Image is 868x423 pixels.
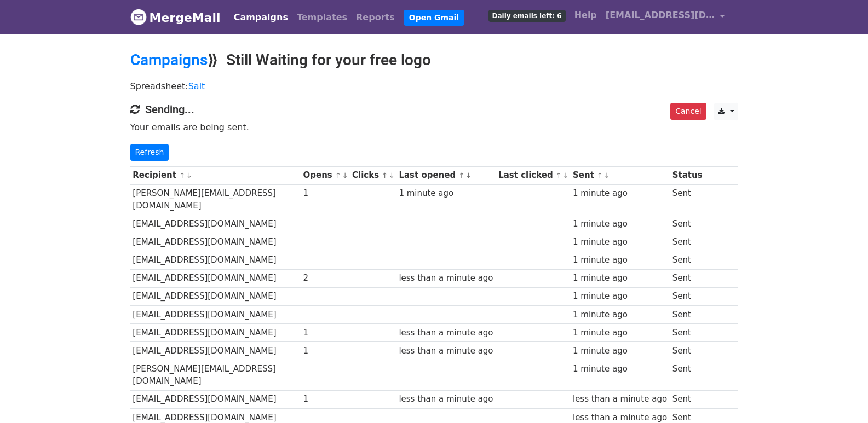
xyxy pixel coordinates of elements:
[130,287,301,305] td: [EMAIL_ADDRESS][DOMAIN_NAME]
[601,4,729,30] a: [EMAIL_ADDRESS][DOMAIN_NAME]
[573,272,667,285] div: 1 minute ago
[130,51,738,69] h2: ⟫ Still Waiting for your free logo
[130,341,301,360] td: [EMAIL_ADDRESS][DOMAIN_NAME]
[130,166,301,184] th: Recipient
[130,51,208,69] a: Campaigns
[130,251,301,269] td: [EMAIL_ADDRESS][DOMAIN_NAME]
[130,80,738,92] p: Spreadsheet:
[573,393,667,405] div: less than a minute ago
[563,171,569,179] a: ↓
[396,166,496,184] th: Last opened
[130,360,301,391] td: [PERSON_NAME][EMAIL_ADDRESS][DOMAIN_NAME]
[670,360,705,391] td: Sent
[130,233,301,251] td: [EMAIL_ADDRESS][DOMAIN_NAME]
[130,305,301,323] td: [EMAIL_ADDRESS][DOMAIN_NAME]
[670,103,706,120] a: Cancel
[570,166,670,184] th: Sent
[292,7,352,28] a: Templates
[597,171,603,179] a: ↑
[670,323,705,341] td: Sent
[399,272,493,285] div: less than a minute ago
[670,341,705,360] td: Sent
[186,171,192,179] a: ↓
[303,393,347,405] div: 1
[670,287,705,305] td: Sent
[670,390,705,408] td: Sent
[130,184,301,215] td: [PERSON_NAME][EMAIL_ADDRESS][DOMAIN_NAME]
[130,323,301,341] td: [EMAIL_ADDRESS][DOMAIN_NAME]
[303,327,347,339] div: 1
[404,10,464,26] a: Open Gmail
[670,184,705,215] td: Sent
[342,171,348,179] a: ↓
[303,187,347,200] div: 1
[488,10,566,22] span: Daily emails left: 6
[303,272,347,285] div: 2
[130,9,147,25] img: MergeMail logo
[496,166,570,184] th: Last clicked
[670,269,705,287] td: Sent
[670,215,705,233] td: Sent
[604,171,610,179] a: ↓
[570,4,601,26] a: Help
[130,269,301,287] td: [EMAIL_ADDRESS][DOMAIN_NAME]
[130,144,169,161] a: Refresh
[179,171,185,179] a: ↑
[573,327,667,339] div: 1 minute ago
[352,7,399,28] a: Reports
[130,6,221,29] a: MergeMail
[130,390,301,408] td: [EMAIL_ADDRESS][DOMAIN_NAME]
[573,236,667,248] div: 1 minute ago
[399,345,493,357] div: less than a minute ago
[130,215,301,233] td: [EMAIL_ADDRESS][DOMAIN_NAME]
[399,393,493,405] div: less than a minute ago
[301,166,350,184] th: Opens
[303,345,347,357] div: 1
[229,7,292,28] a: Campaigns
[389,171,395,179] a: ↓
[606,9,715,22] span: [EMAIL_ADDRESS][DOMAIN_NAME]
[399,327,493,339] div: less than a minute ago
[465,171,472,179] a: ↓
[670,233,705,251] td: Sent
[573,218,667,230] div: 1 minute ago
[573,309,667,321] div: 1 minute ago
[382,171,388,179] a: ↑
[573,290,667,303] div: 1 minute ago
[670,166,705,184] th: Status
[458,171,464,179] a: ↑
[670,305,705,323] td: Sent
[670,251,705,269] td: Sent
[556,171,562,179] a: ↑
[573,363,667,375] div: 1 minute ago
[130,103,738,116] h4: Sending...
[573,187,667,200] div: 1 minute ago
[484,4,570,26] a: Daily emails left: 6
[349,166,396,184] th: Clicks
[188,81,205,91] a: Salt
[573,254,667,266] div: 1 minute ago
[335,171,341,179] a: ↑
[130,121,738,133] p: Your emails are being sent.
[573,345,667,357] div: 1 minute ago
[399,187,493,200] div: 1 minute ago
